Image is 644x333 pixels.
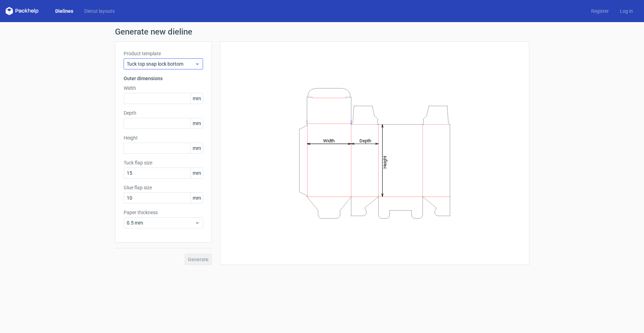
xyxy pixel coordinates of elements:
[191,193,203,203] span: mm
[382,155,387,168] tspan: Height
[359,138,371,143] tspan: Depth
[124,209,203,216] label: Paper thickness
[50,8,79,15] a: Dielines
[127,60,195,67] span: Tuck top snap lock bottom
[124,85,203,92] label: Width
[323,138,334,143] tspan: Width
[79,8,120,15] a: Diecut layouts
[124,134,203,141] label: Height
[124,184,203,191] label: Glue flap size
[115,28,529,36] h1: Generate new dieline
[124,50,203,57] label: Product template
[124,159,203,166] label: Tuck flap size
[614,8,638,15] a: Log in
[127,219,195,226] span: 0.5 mm
[124,75,203,82] h3: Outer dimensions
[124,110,203,116] label: Depth
[191,143,203,153] span: mm
[191,118,203,129] span: mm
[586,8,614,15] a: Register
[191,168,203,178] span: mm
[191,93,203,104] span: mm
